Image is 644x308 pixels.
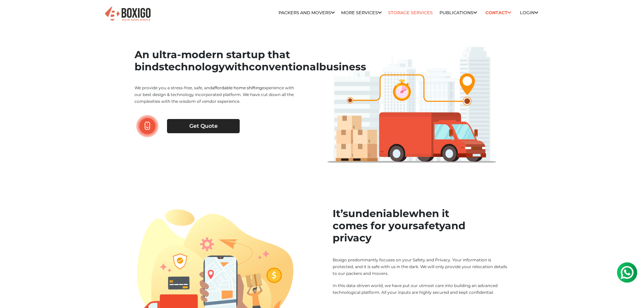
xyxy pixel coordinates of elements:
a: Get Quote [167,119,240,133]
p: We provide you a stress-free, safe, and experience with our best design & technology incorporated... [135,85,299,105]
a: Publications [439,10,477,15]
h2: It’s when it comes for your and [333,208,510,244]
a: Login [520,10,538,15]
p: In this data-driven world, we have put our utmost care into building an advanced technological pl... [333,282,510,296]
a: Packers and Movers [279,10,335,15]
span: safety [413,219,445,232]
a: Storage Services [388,10,433,15]
span: technology [164,61,225,73]
h1: An ultra-modern startup that binds with business [135,49,299,73]
img: Boxigo [104,6,151,22]
img: boxigo_aboutus_truck_nav [327,47,496,163]
img: whatsapp-icon.svg [7,7,20,20]
a: More services [341,10,382,15]
a: affordable home shifting [212,85,262,90]
span: privacy [333,232,372,244]
img: boxigo_packers_and_movers_scroll [145,122,150,130]
span: conventional [249,61,319,73]
span: undeniable [348,207,409,220]
p: Boxigo predominantly focuses on your Safety and Privacy. Your information is protected, and it is... [333,257,510,277]
a: Contact [483,7,514,18]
